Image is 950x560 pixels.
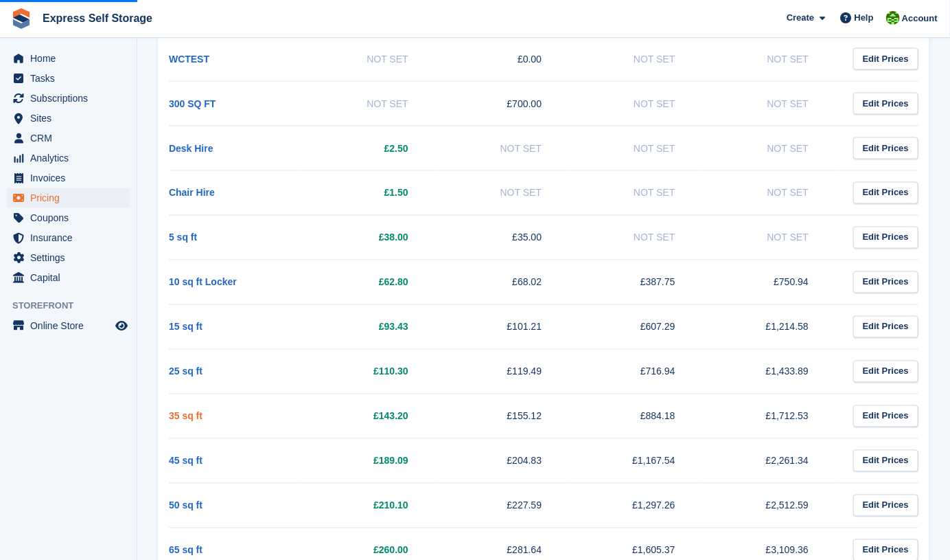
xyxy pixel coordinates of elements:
span: Insurance [30,228,113,247]
a: menu [7,109,130,128]
a: Edit Prices [853,137,918,160]
td: £884.18 [569,394,702,438]
img: stora-icon-8386f47178a22dfd0bd8f6a31ec36ba5ce8667c1dd55bd0f319d3a0aa187defe.svg [11,8,32,29]
td: Not Set [302,36,435,81]
td: Not Set [569,36,702,81]
td: Not Set [703,126,836,170]
td: Not Set [569,81,702,126]
span: Storefront [12,299,137,313]
a: Edit Prices [853,316,918,339]
td: £1,297.26 [569,483,702,528]
a: 15 sq ft [169,322,202,333]
span: CRM [30,128,113,148]
a: menu [7,268,130,287]
td: Not Set [569,170,702,215]
a: Edit Prices [853,405,918,428]
a: Express Self Storage [37,7,158,30]
span: Account [902,12,938,25]
a: 5 sq ft [169,232,197,243]
td: £119.49 [436,349,569,394]
td: £38.00 [302,215,435,260]
td: Not Set [703,81,836,126]
td: £210.10 [302,483,435,528]
span: Capital [30,268,113,287]
span: Invoices [30,168,113,188]
td: £607.29 [569,304,702,349]
a: Edit Prices [853,93,918,115]
td: £1.50 [302,170,435,215]
td: Not Set [703,36,836,81]
a: 10 sq ft Locker [169,277,237,288]
a: Desk Hire [169,143,213,154]
td: £1,712.53 [703,394,836,438]
span: Home [30,49,113,68]
td: £716.94 [569,349,702,394]
td: Not Set [569,215,702,260]
a: Edit Prices [853,450,918,473]
img: Sonia Shah [886,11,900,25]
a: 50 sq ft [169,500,202,511]
a: 300 SQ FT [169,98,216,109]
a: WCTEST [169,54,209,65]
span: Settings [30,248,113,267]
td: Not Set [703,170,836,215]
a: Edit Prices [853,227,918,249]
td: £143.20 [302,394,435,438]
td: £700.00 [436,81,569,126]
td: £155.12 [436,394,569,438]
a: 35 sq ft [169,411,202,422]
span: Subscriptions [30,89,113,108]
a: menu [7,89,130,108]
a: menu [7,128,130,148]
a: Edit Prices [853,271,918,294]
span: Online Store [30,316,113,335]
td: Not Set [703,215,836,260]
td: Not Set [569,126,702,170]
span: Pricing [30,188,113,208]
a: Edit Prices [853,495,918,517]
td: £1,433.89 [703,349,836,394]
td: £227.59 [436,483,569,528]
span: Analytics [30,148,113,168]
a: menu [7,49,130,68]
a: Chair Hire [169,188,215,199]
td: £750.94 [703,260,836,304]
a: menu [7,69,130,88]
a: Edit Prices [853,361,918,383]
span: Sites [30,109,113,128]
td: £204.83 [436,438,569,483]
a: Edit Prices [853,182,918,205]
td: £93.43 [302,304,435,349]
td: £101.21 [436,304,569,349]
td: £110.30 [302,349,435,394]
a: menu [7,168,130,188]
a: 25 sq ft [169,366,202,377]
span: Create [787,11,814,25]
td: £1,167.54 [569,438,702,483]
span: Help [855,11,874,25]
td: £2,261.34 [703,438,836,483]
a: 45 sq ft [169,456,202,467]
td: £387.75 [569,260,702,304]
span: Tasks [30,69,113,88]
a: menu [7,188,130,208]
td: £0.00 [436,36,569,81]
td: £68.02 [436,260,569,304]
td: £2,512.59 [703,483,836,528]
a: menu [7,316,130,335]
span: Coupons [30,208,113,227]
td: £189.09 [302,438,435,483]
a: menu [7,228,130,247]
td: £1,214.58 [703,304,836,349]
td: Not Set [436,126,569,170]
td: £35.00 [436,215,569,260]
td: £2.50 [302,126,435,170]
a: Edit Prices [853,48,918,71]
a: menu [7,148,130,168]
a: 65 sq ft [169,545,202,556]
td: Not Set [436,170,569,215]
a: menu [7,248,130,267]
a: menu [7,208,130,227]
td: £62.80 [302,260,435,304]
a: Preview store [113,317,130,334]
